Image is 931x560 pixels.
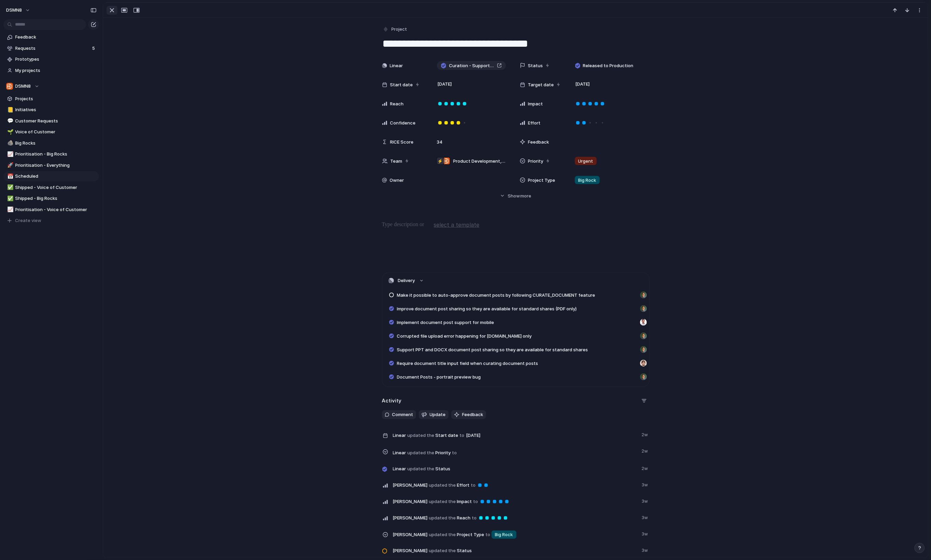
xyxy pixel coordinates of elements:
[495,531,513,538] span: Big Rock
[15,45,90,52] span: Requests
[429,547,456,554] span: updated the
[15,206,97,213] span: Prioritisation - Voice of Customer
[3,5,34,16] button: DSMN8
[465,431,483,440] span: [DATE]
[453,158,506,165] span: Product Development , DSMN8
[393,529,638,540] span: Project Type
[485,531,490,538] span: to
[3,32,99,42] a: Feedback
[6,184,13,191] button: ✅
[15,106,97,113] span: Initiatives
[385,288,647,302] a: Make it possible to auto-approve document posts by following CURATE_DOCUMENT feature
[15,95,97,102] span: Projects
[528,120,541,127] span: Effort
[3,43,99,54] a: Requests5
[15,56,97,63] span: Prototypes
[393,480,638,490] span: Effort
[642,464,650,472] span: 2w
[429,498,456,505] span: updated the
[390,177,404,184] span: Owner
[3,182,99,193] a: ✅Shipped - Voice of Customer
[6,206,13,213] button: 📈
[15,217,42,224] span: Create view
[15,195,97,202] span: Shipped - Big Rocks
[642,430,650,438] span: 2w
[390,62,403,69] span: Linear
[385,356,647,370] a: Require document title input field when curating document posts
[393,432,406,439] span: Linear
[15,162,97,169] span: Prioritisation - Everything
[3,116,99,126] a: 💬Customer Requests
[6,7,22,14] span: DSMN8
[528,82,554,88] span: Target date
[452,450,457,456] span: to
[583,62,633,69] span: Released to Production
[7,173,12,180] div: 📅
[7,206,12,213] div: 📈
[382,190,650,202] button: Showmore
[7,161,12,169] div: 🚀
[397,306,577,312] span: Improve document post sharing so they are available for standard shares (PDF only)
[390,82,413,88] span: Start date
[642,497,650,505] span: 3w
[382,288,649,387] div: Delivery
[419,410,449,419] button: Update
[6,162,13,169] button: 🚀
[392,26,407,33] span: Project
[7,106,12,114] div: 📒
[15,118,97,124] span: Customer Requests
[385,302,647,315] a: Improve document post sharing so they are available for standard shares (PDF only)
[397,374,481,381] span: Document Posts - portrait preview bug
[385,343,647,356] a: Support PPT and DOCX document post sharing so they are available for standard shares
[393,498,428,505] span: [PERSON_NAME]
[3,193,99,204] div: ✅Shipped - Big Rocks
[3,81,99,91] button: DSMN8
[393,513,638,522] span: Reach
[642,513,650,521] span: 3w
[642,446,650,455] span: 2w
[472,515,477,521] span: to
[434,221,480,229] span: select a template
[6,106,13,113] button: 📒
[397,292,595,299] span: Make it possible to auto-approve document posts by following CURATE_DOCUMENT feature
[397,360,538,367] span: Require document title input field when curating document posts
[473,498,478,505] span: to
[520,193,531,200] span: more
[642,546,650,554] span: 3w
[3,160,99,171] a: 🚀Prioritisation - Everything
[3,65,99,76] a: My projects
[393,430,638,440] span: Start date
[6,129,13,135] button: 🌱
[15,129,97,135] span: Voice of Customer
[433,220,481,230] button: select a template
[437,61,506,70] a: Curation - Support Document Posts
[15,83,31,90] span: DSMN8
[15,184,97,191] span: Shipped - Voice of Customer
[7,183,12,191] div: ✅
[7,139,12,147] div: 🪨
[393,450,406,456] span: Linear
[6,195,13,202] button: ✅
[3,205,99,215] a: 📈Prioritisation - Voice of Customer
[3,171,99,181] div: 📅Scheduled
[3,216,99,226] button: Create view
[642,480,650,488] span: 3w
[15,140,97,147] span: Big Rocks
[407,450,434,456] span: updated the
[15,67,97,74] span: My projects
[7,128,12,136] div: 🌱
[393,464,638,473] span: Status
[385,370,647,384] a: Document Posts - portrait preview bug
[471,482,476,489] span: to
[382,410,416,419] button: Comment
[6,140,13,147] button: 🪨
[429,482,456,489] span: updated the
[449,62,494,69] span: Curation - Support Document Posts
[397,347,588,353] span: Support PPT and DOCX document post sharing so they are available for standard shares
[3,138,99,148] a: 🪨Big Rocks
[460,432,464,439] span: to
